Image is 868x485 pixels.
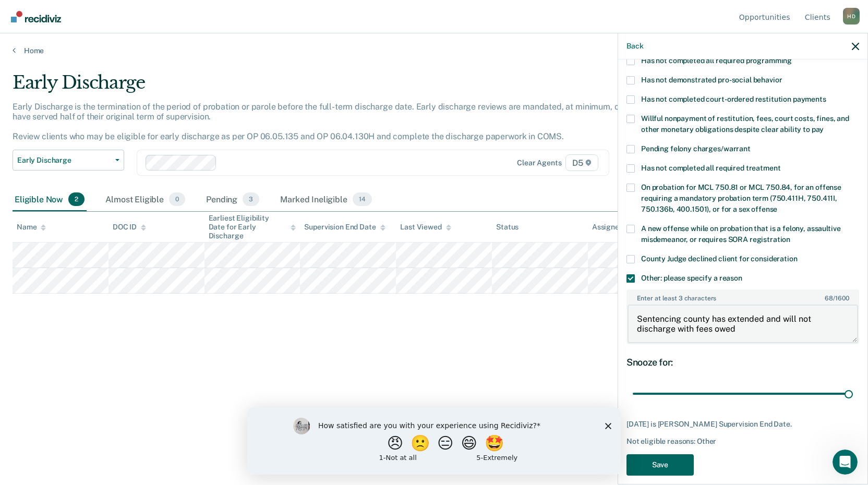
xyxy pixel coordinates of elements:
div: Marked Ineligible [278,188,373,211]
span: 68 [825,295,833,302]
div: Assigned to [592,223,641,232]
span: Pending felony charges/warrant [641,144,751,153]
span: 2 [68,192,85,206]
span: Has not demonstrated pro-social behavior [641,76,782,84]
span: Has not completed court-ordered restitution payments [641,95,826,103]
div: Pending [204,188,261,211]
span: On probation for MCL 750.81 or MCL 750.84, for an offense requiring a mandatory probation term (7... [641,183,841,213]
span: County Judge declined client for consideration [641,254,798,263]
button: Profile dropdown button [843,8,860,25]
button: Save [626,454,694,476]
label: Enter at least 3 characters [628,290,858,302]
span: 14 [353,192,372,206]
div: [DATE] is [PERSON_NAME] Supervision End Date. [626,420,859,429]
img: Recidiviz [11,11,61,22]
span: 0 [169,192,185,206]
div: Status [496,223,519,232]
span: Has not completed all required programming [641,56,792,65]
div: H D [843,8,860,25]
button: Back [626,42,643,51]
span: / 1600 [825,295,849,302]
span: Other: please specify a reason [641,274,742,282]
span: Willful nonpayment of restitution, fees, court costs, fines, and other monetary obligations despi... [641,114,849,134]
div: Early Discharge [13,72,664,102]
iframe: Survey by Kim from Recidiviz [247,407,621,475]
div: Supervision End Date [304,223,385,232]
span: Early Discharge [17,156,111,165]
p: Early Discharge is the termination of the period of probation or parole before the full-term disc... [13,102,660,142]
div: Snooze for: [626,357,859,368]
iframe: Intercom live chat [833,450,858,475]
a: Home [13,46,855,55]
span: 3 [243,192,259,206]
textarea: Sentencing county has extended and will not discharge with fees owed [628,305,858,343]
span: Has not completed all required treatment [641,164,780,172]
div: Earliest Eligibility Date for Early Discharge [209,214,296,240]
div: Name [17,223,46,232]
div: Not eligible reasons: Other [626,437,859,446]
div: Almost Eligible [103,188,187,211]
div: Clear agents [517,159,561,167]
div: Last Viewed [400,223,451,232]
span: D5 [565,154,598,171]
div: DOC ID [113,223,146,232]
span: A new offense while on probation that is a felony, assaultive misdemeanor, or requires SORA regis... [641,224,840,244]
div: Eligible Now [13,188,87,211]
